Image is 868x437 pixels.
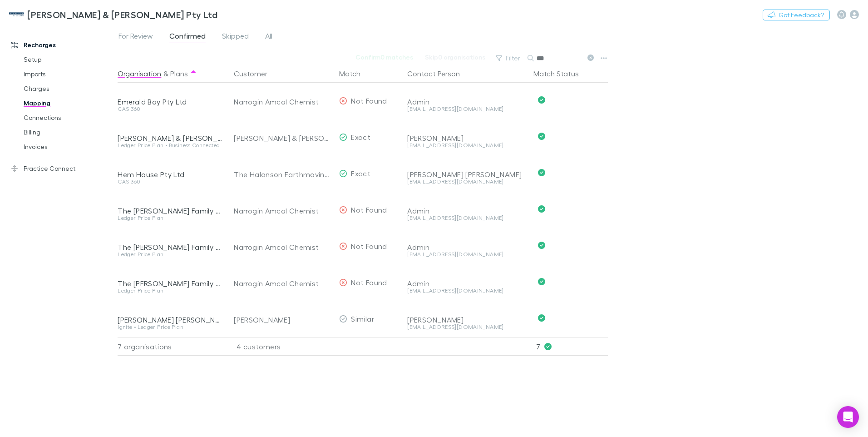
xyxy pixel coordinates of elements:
span: For Review [118,31,153,43]
a: Mapping [15,96,123,110]
div: [EMAIL_ADDRESS][DOMAIN_NAME] [407,106,526,112]
button: Match Status [533,65,590,83]
div: 4 customers [227,338,335,356]
div: Narrogin Amcal Chemist [234,193,332,229]
button: Confirm0 matches [350,52,419,63]
a: Billing [15,125,123,139]
div: [EMAIL_ADDRESS][DOMAIN_NAME] [407,324,526,330]
span: All [265,31,272,43]
button: Plans [170,65,188,83]
div: The [PERSON_NAME] Family Trust [118,243,223,252]
span: Skipped [222,31,249,43]
div: [PERSON_NAME] [407,134,526,143]
div: Ledger Price Plan • Business Connected Ledger [118,143,223,148]
div: [EMAIL_ADDRESS][DOMAIN_NAME] [407,179,526,184]
span: Not Found [351,278,387,287]
div: Admin [407,206,526,215]
a: [PERSON_NAME] & [PERSON_NAME] Pty Ltd [4,4,223,25]
div: [PERSON_NAME] [234,302,332,338]
div: [EMAIL_ADDRESS][DOMAIN_NAME] [407,143,526,148]
div: [PERSON_NAME] & [PERSON_NAME] [118,134,223,143]
div: Ledger Price Plan [118,215,223,221]
div: Emerald Bay Pty Ltd [118,97,223,106]
button: Filter [491,53,526,64]
div: CAS 360 [118,179,223,184]
div: Ledger Price Plan [118,288,223,293]
div: Admin [407,97,526,106]
span: Exact [351,169,370,178]
div: The [PERSON_NAME] Family Trust [118,279,223,288]
a: Imports [15,67,123,81]
span: Not Found [351,205,387,214]
div: 7 organisations [118,338,227,356]
svg: Confirmed [538,314,545,322]
div: [EMAIL_ADDRESS][DOMAIN_NAME] [407,215,526,221]
span: Exact [351,133,370,141]
div: Open Intercom Messenger [837,406,859,428]
div: Narrogin Amcal Chemist [234,265,332,302]
h3: [PERSON_NAME] & [PERSON_NAME] Pty Ltd [27,9,217,20]
svg: Confirmed [538,205,545,213]
button: Organisation [118,65,161,83]
svg: Confirmed [538,169,545,176]
div: & [118,65,223,83]
p: 7 [536,338,608,355]
svg: Confirmed [538,278,545,285]
div: [EMAIL_ADDRESS][DOMAIN_NAME] [407,288,526,293]
button: Contact Person [407,65,471,83]
span: Confirmed [169,31,206,43]
span: Similar [351,314,374,323]
div: [PERSON_NAME] & [PERSON_NAME] [234,120,332,156]
svg: Confirmed [538,133,545,140]
div: CAS 360 [118,106,223,112]
button: Got Feedback? [763,10,830,20]
a: Recharges [2,38,123,52]
a: Charges [15,81,123,96]
button: Customer [234,65,278,83]
div: [PERSON_NAME] [PERSON_NAME] [407,170,526,179]
div: Admin [407,279,526,288]
div: Narrogin Amcal Chemist [234,84,332,120]
a: Invoices [15,139,123,154]
a: Practice Connect [2,161,123,176]
div: Ignite • Ledger Price Plan [118,324,223,330]
a: Connections [15,110,123,125]
span: Not Found [351,96,387,105]
div: The [PERSON_NAME] Family Trust [118,206,223,215]
div: [PERSON_NAME] [407,315,526,324]
svg: Confirmed [538,242,545,249]
span: Not Found [351,242,387,250]
div: The Halanson Earthmoving Trust [234,156,332,193]
svg: Confirmed [538,96,545,104]
div: Admin [407,243,526,252]
div: Hem House Pty Ltd [118,170,223,179]
a: Setup [15,52,123,67]
div: [EMAIL_ADDRESS][DOMAIN_NAME] [407,252,526,257]
img: McWhirter & Leong Pty Ltd's Logo [9,9,24,20]
button: Skip0 organisations [419,52,491,63]
button: Match [339,65,371,83]
div: Ledger Price Plan [118,252,223,257]
div: Narrogin Amcal Chemist [234,229,332,265]
div: [PERSON_NAME] [PERSON_NAME] [118,315,223,324]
